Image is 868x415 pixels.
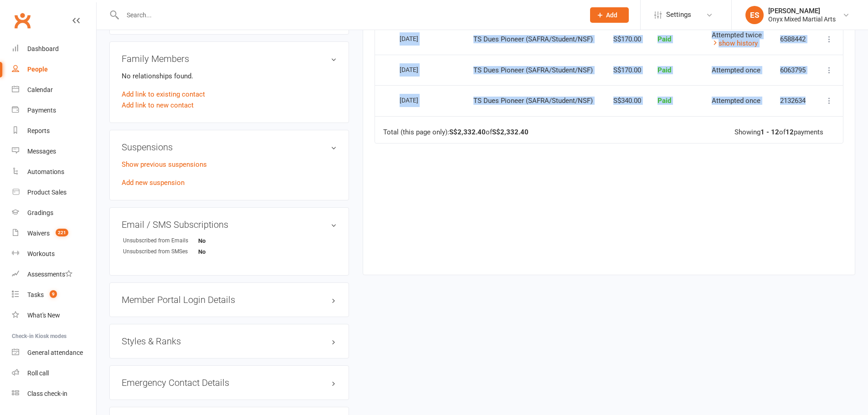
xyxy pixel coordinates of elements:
[666,5,691,25] span: Settings
[27,86,53,93] div: Calendar
[120,9,578,21] input: Search...
[27,349,83,356] div: General attendance
[383,128,529,136] div: Total (this page only): of
[12,363,96,384] a: Roll call
[27,148,56,155] div: Messages
[12,100,96,121] a: Payments
[772,24,815,55] td: 6588442
[12,39,96,59] a: Dashboard
[12,162,96,182] a: Automations
[12,285,96,305] a: Tasks 9
[768,15,836,23] div: Onyx Mixed Martial Arts
[760,128,779,136] strong: 1 - 12
[606,11,617,19] span: Add
[712,31,762,39] span: Attempted twice
[122,54,337,64] h3: Family Members
[198,248,251,255] strong: No
[657,35,671,43] span: Paid
[772,85,815,116] td: 2132634
[27,312,60,319] div: What's New
[122,336,337,346] h3: Styles & Ranks
[492,128,529,136] strong: S$2,332.40
[786,128,794,136] strong: 12
[12,182,96,203] a: Product Sales
[12,305,96,326] a: What's New
[712,66,760,74] span: Attempted once
[122,179,185,187] a: Add new suspension
[604,85,649,116] td: S$340.00
[473,35,593,43] span: TS Dues Pioneer (SAFRA/Student/NSF)
[122,220,337,230] h3: Email / SMS Subscriptions
[12,343,96,363] a: General attendance kiosk mode
[12,121,96,141] a: Reports
[604,55,649,86] td: S$170.00
[27,230,50,237] div: Waivers
[590,7,629,23] button: Add
[27,271,72,278] div: Assessments
[27,189,67,196] div: Product Sales
[27,369,49,377] div: Roll call
[56,229,68,236] span: 221
[745,6,764,24] div: ES
[122,71,337,82] p: No relationships found.
[122,295,337,305] h3: Member Portal Login Details
[12,141,96,162] a: Messages
[12,80,96,100] a: Calendar
[27,107,56,114] div: Payments
[198,237,251,244] strong: No
[12,203,96,223] a: Gradings
[27,127,50,134] div: Reports
[712,39,758,47] a: show history
[123,247,198,256] div: Unsubscribed from SMSes
[734,128,823,136] div: Showing of payments
[12,244,96,264] a: Workouts
[27,168,64,175] div: Automations
[12,59,96,80] a: People
[604,24,649,55] td: S$170.00
[657,97,671,105] span: Paid
[12,223,96,244] a: Waivers 221
[449,128,486,136] strong: S$2,332.40
[712,97,760,105] span: Attempted once
[12,384,96,404] a: Class kiosk mode
[122,89,205,100] a: Add link to existing contact
[12,264,96,285] a: Assessments
[122,142,337,152] h3: Suspensions
[11,9,34,32] a: Clubworx
[473,97,593,105] span: TS Dues Pioneer (SAFRA/Student/NSF)
[122,160,207,169] a: Show previous suspensions
[27,390,67,397] div: Class check-in
[50,290,57,298] span: 9
[27,45,59,52] div: Dashboard
[27,66,48,73] div: People
[473,66,593,74] span: TS Dues Pioneer (SAFRA/Student/NSF)
[27,291,44,298] div: Tasks
[400,62,442,77] div: [DATE]
[27,209,53,216] div: Gradings
[123,236,198,245] div: Unsubscribed from Emails
[27,250,55,257] div: Workouts
[400,93,442,107] div: [DATE]
[772,55,815,86] td: 6063795
[400,31,442,46] div: [DATE]
[768,7,836,15] div: [PERSON_NAME]
[122,100,194,111] a: Add link to new contact
[122,378,337,388] h3: Emergency Contact Details
[657,66,671,74] span: Paid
